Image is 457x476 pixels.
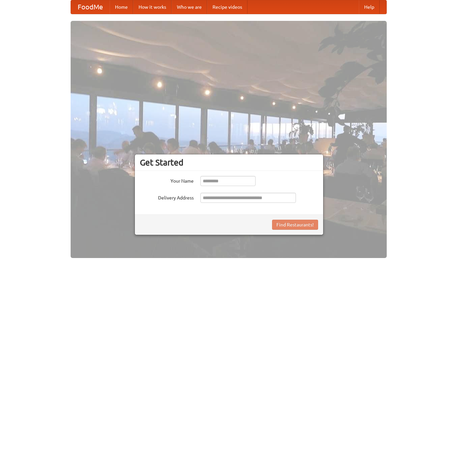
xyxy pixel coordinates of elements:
[110,0,133,14] a: Home
[272,220,318,230] button: Find Restaurants!
[207,0,247,14] a: Recipe videos
[140,193,194,201] label: Delivery Address
[140,176,194,184] label: Your Name
[133,0,172,14] a: How it works
[71,0,110,14] a: FoodMe
[359,0,380,14] a: Help
[140,157,318,168] h3: Get Started
[172,0,207,14] a: Who we are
